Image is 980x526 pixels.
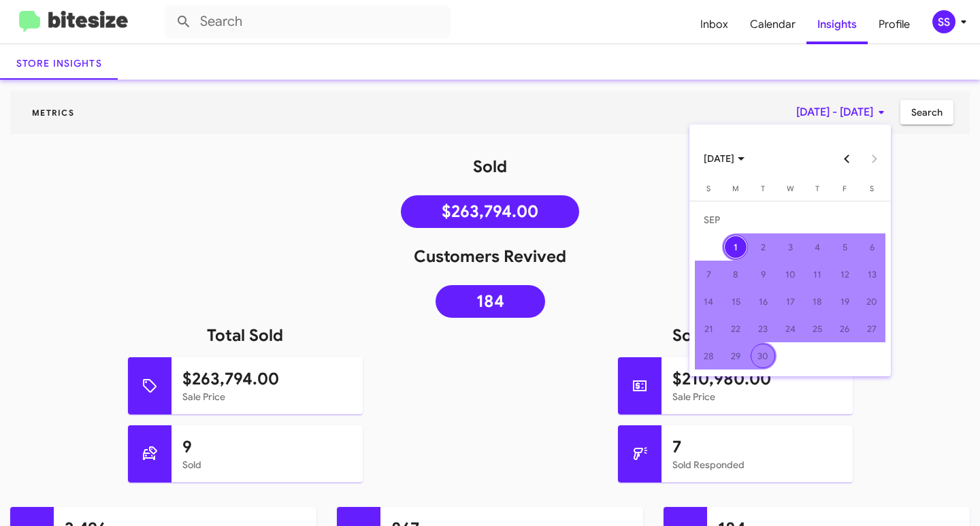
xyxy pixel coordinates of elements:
[860,289,884,314] div: 20
[832,262,857,286] div: 12
[749,233,777,261] td: September 2, 2025
[749,315,777,342] td: September 23, 2025
[777,182,804,201] th: Wednesday
[695,261,722,288] td: September 7, 2025
[804,315,831,342] td: September 25, 2025
[832,235,857,259] div: 5
[695,342,722,369] td: September 28, 2025
[860,145,887,172] button: Next month
[749,182,777,201] th: Tuesday
[722,261,749,288] td: September 8, 2025
[723,235,748,259] div: 1
[805,289,830,314] div: 18
[751,262,775,286] div: 9
[695,315,722,342] td: September 21, 2025
[751,235,775,259] div: 2
[804,288,831,315] td: September 18, 2025
[831,233,858,261] td: September 5, 2025
[805,262,830,286] div: 11
[860,262,884,286] div: 13
[723,344,748,368] div: 29
[722,315,749,342] td: September 22, 2025
[831,288,858,315] td: September 19, 2025
[831,261,858,288] td: September 12, 2025
[722,288,749,315] td: September 15, 2025
[696,289,721,314] div: 14
[778,262,802,286] div: 10
[695,288,722,315] td: September 14, 2025
[749,288,777,315] td: September 16, 2025
[805,316,830,341] div: 25
[858,233,885,261] td: September 6, 2025
[723,316,748,341] div: 22
[722,342,749,369] td: September 29, 2025
[696,316,721,341] div: 21
[696,262,721,286] div: 7
[777,288,804,315] td: September 17, 2025
[777,315,804,342] td: September 24, 2025
[858,182,885,201] th: Saturday
[722,233,749,261] td: September 1, 2025
[695,206,885,233] td: SEP
[749,342,777,369] td: September 30, 2025
[777,261,804,288] td: September 10, 2025
[693,145,755,172] button: Choose month and year
[751,344,775,368] div: 30
[778,235,802,259] div: 3
[777,233,804,261] td: September 3, 2025
[751,289,775,314] div: 16
[749,261,777,288] td: September 9, 2025
[778,316,802,341] div: 24
[805,235,830,259] div: 4
[858,288,885,315] td: September 20, 2025
[723,289,748,314] div: 15
[704,146,745,171] span: [DATE]
[695,182,722,201] th: Sunday
[833,145,860,172] button: Previous month
[831,315,858,342] td: September 26, 2025
[723,262,748,286] div: 8
[832,289,857,314] div: 19
[832,316,857,341] div: 26
[858,315,885,342] td: September 27, 2025
[860,235,884,259] div: 6
[804,233,831,261] td: September 4, 2025
[831,182,858,201] th: Friday
[778,289,802,314] div: 17
[751,316,775,341] div: 23
[696,344,721,368] div: 28
[722,182,749,201] th: Monday
[860,316,884,341] div: 27
[858,261,885,288] td: September 13, 2025
[804,182,831,201] th: Thursday
[804,261,831,288] td: September 11, 2025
